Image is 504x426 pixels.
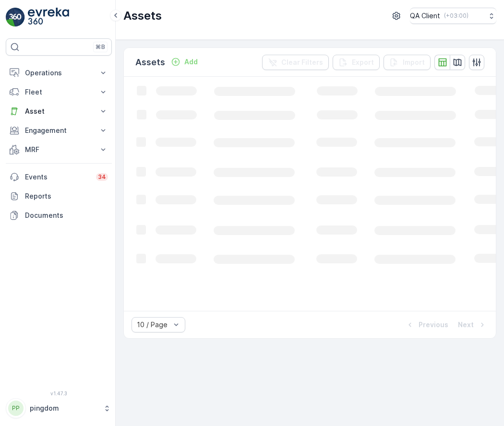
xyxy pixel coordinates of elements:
[262,55,329,70] button: Clear Filters
[6,63,112,83] button: Operations
[410,8,496,24] button: QA Client(+03:00)
[6,390,112,396] span: v 1.47.3
[8,401,24,416] div: PP
[352,58,374,67] p: Export
[6,167,112,187] a: Events34
[384,55,431,70] button: Import
[444,12,468,20] p: ( +03:00 )
[410,11,440,21] p: QA Client
[28,8,69,27] img: logo_light-DOdMpM7g.png
[167,56,202,68] button: Add
[184,57,198,67] p: Add
[25,68,93,78] p: Operations
[25,172,90,182] p: Events
[6,83,112,102] button: Fleet
[25,145,93,154] p: MRF
[403,58,425,67] p: Import
[6,102,112,121] button: Asset
[135,56,165,69] p: Assets
[458,320,474,330] p: Next
[98,173,106,181] p: 34
[25,191,108,201] p: Reports
[6,121,112,140] button: Engagement
[404,319,449,331] button: Previous
[25,87,93,97] p: Fleet
[6,140,112,159] button: MRF
[6,8,25,27] img: logo
[96,43,105,51] p: ⌘B
[6,206,112,225] a: Documents
[30,403,98,413] p: pingdom
[25,211,108,220] p: Documents
[281,58,323,67] p: Clear Filters
[6,187,112,206] a: Reports
[333,55,380,70] button: Export
[6,398,112,418] button: PPpingdom
[457,319,488,331] button: Next
[123,8,162,24] p: Assets
[25,126,93,135] p: Engagement
[25,106,93,116] p: Asset
[419,320,448,330] p: Previous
